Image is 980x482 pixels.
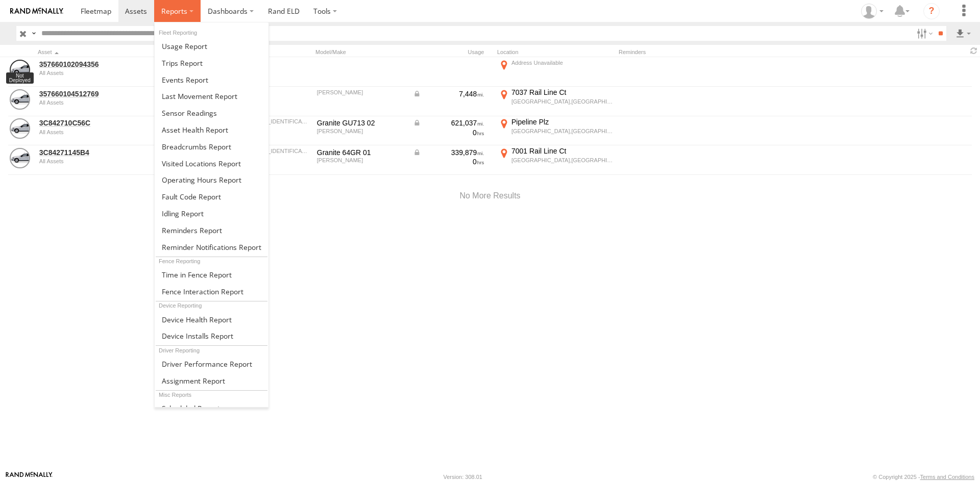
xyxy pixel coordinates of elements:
div: Location [497,48,615,56]
a: Idling Report [155,205,268,222]
a: 3C84271145B4 [39,148,179,157]
a: Device Installs Report [155,327,268,344]
div: Version: 308.01 [444,474,482,480]
a: Asset Operating Hours Report [155,171,268,188]
div: Pipeline Plz [511,117,613,126]
div: Granite GU713 02 [317,118,406,128]
a: Fence Interaction Report [155,283,268,300]
a: Reminders Report [155,222,268,239]
div: undefined [39,70,179,76]
a: Usage Report [155,38,268,55]
a: Service Reminder Notifications Report [155,239,268,256]
div: 1M1AX09Y2CM011927 [231,118,310,124]
a: Assignment Report [155,372,268,389]
div: 7001 Rail Line Ct [511,146,613,156]
div: Usage [411,48,493,56]
div: Data from Vehicle CANbus [413,148,484,157]
a: View Asset Details [10,60,30,80]
div: Mack [317,128,406,134]
a: View Asset Details [10,148,30,168]
a: Time in Fences Report [155,266,268,283]
div: Reminders [619,48,782,56]
div: 0 [413,128,484,137]
img: rand-logo.svg [10,8,63,15]
a: Last Movement Report [155,88,268,105]
label: Search Filter Options [913,26,935,41]
div: Data from Vehicle CANbus [413,118,484,128]
div: Nalinda Hewa [857,4,887,19]
a: Visited Locations Report [155,155,268,172]
div: undefined [39,99,179,106]
div: [GEOGRAPHIC_DATA],[GEOGRAPHIC_DATA] [511,98,613,105]
div: Model/Make [315,48,407,56]
a: Device Health Report [155,311,268,328]
div: 0 [413,157,484,166]
a: 357660104512769 [39,89,179,98]
a: View Asset Details [10,118,30,139]
label: Search Query [30,26,38,41]
div: © Copyright 2025 - [873,474,974,480]
a: Sensor Readings [155,105,268,121]
label: Click to View Current Location [497,117,615,145]
a: Trips Report [155,55,268,71]
label: Click to View Current Location [497,58,615,86]
a: Visit our Website [6,472,53,482]
div: [GEOGRAPHIC_DATA],[GEOGRAPHIC_DATA] [511,128,613,135]
div: [GEOGRAPHIC_DATA],[GEOGRAPHIC_DATA] [511,157,613,164]
a: Asset Health Report [155,121,268,138]
div: 7037 Rail Line Ct [511,88,613,97]
a: Fault Code Report [155,188,268,205]
div: Rego./Vin [230,48,311,56]
div: Granite 64GR 01 [317,148,406,157]
a: View Asset Details [10,89,30,110]
span: Refresh [968,46,980,56]
label: Click to View Current Location [497,88,615,115]
label: Click to View Current Location [497,146,615,174]
div: Click to Sort [38,48,181,56]
a: Terms and Conditions [920,474,974,480]
a: 357660102094356 [39,60,179,69]
a: Breadcrumbs Report [155,138,268,155]
a: Driver Performance Report [155,356,268,372]
a: Scheduled Reports [155,400,268,417]
div: Mack [317,157,406,163]
div: 1M2GR4GC1KM008398 [231,148,310,154]
label: Export results as... [954,26,972,41]
div: undefined [39,129,179,135]
div: Data from Vehicle CANbus [413,89,484,98]
div: undefined [39,158,179,164]
a: Full Events Report [155,71,268,88]
div: Mack [317,89,406,95]
a: 3C842710C56C [39,118,179,128]
i: ? [923,3,940,19]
